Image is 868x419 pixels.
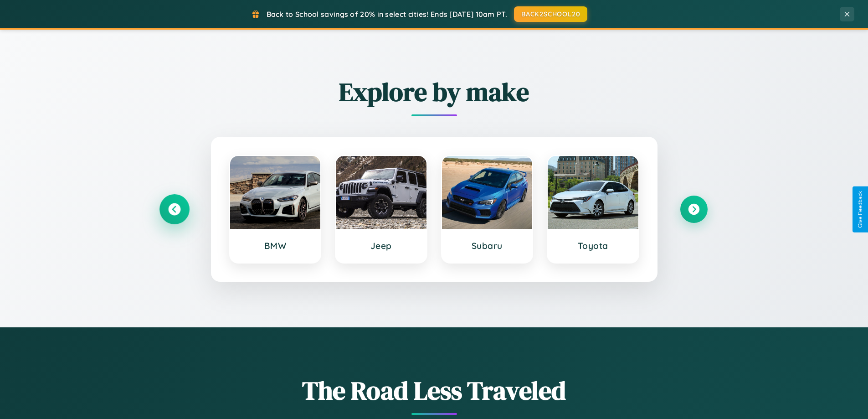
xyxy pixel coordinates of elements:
[239,240,312,251] h3: BMW
[267,10,507,19] span: Back to School savings of 20% in select cities! Ends [DATE] 10am PT.
[345,240,417,251] h3: Jeep
[161,373,708,408] h1: The Road Less Traveled
[857,191,863,228] div: Give Feedback
[451,240,524,251] h3: Subaru
[161,74,708,109] h2: Explore by make
[514,6,587,22] button: BACK2SCHOOL20
[557,240,629,251] h3: Toyota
